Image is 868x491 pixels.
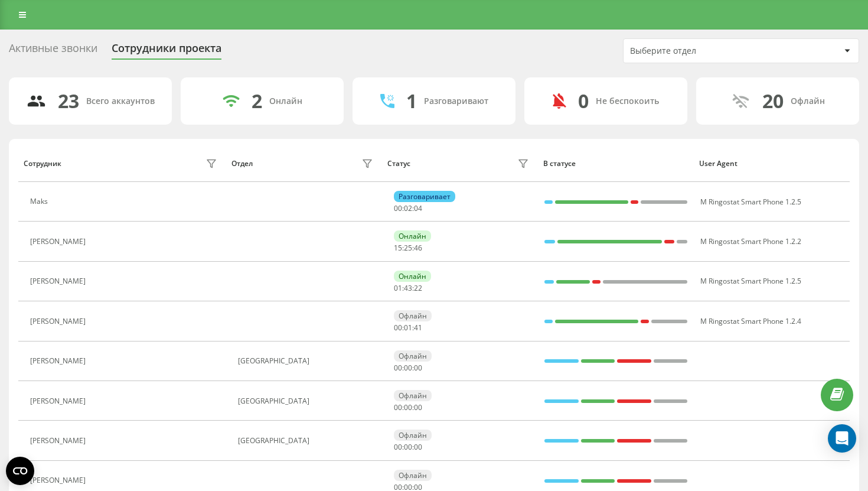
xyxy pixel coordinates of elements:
span: M Ringostat Smart Phone 1.2.5 [700,276,801,286]
span: M Ringostat Smart Phone 1.2.5 [700,197,801,207]
span: 01 [394,283,402,293]
span: M Ringostat Smart Phone 1.2.2 [700,236,801,246]
span: 04 [414,203,422,213]
div: Офлайн [394,390,432,401]
div: Сотрудники проекта [112,42,221,60]
div: [PERSON_NAME] [30,238,89,246]
div: User Agent [699,160,844,168]
div: : : [394,244,422,252]
span: 00 [414,402,422,412]
div: 0 [578,90,589,112]
div: Open Intercom Messenger [828,424,856,453]
span: 00 [414,363,422,373]
div: 20 [762,90,784,112]
div: Офлайн [394,470,432,481]
span: 00 [394,402,402,412]
div: Офлайн [791,96,825,106]
div: [PERSON_NAME] [30,476,89,485]
span: 22 [414,283,422,293]
div: Онлайн [394,271,431,282]
div: [PERSON_NAME] [30,397,89,405]
span: 00 [404,363,412,373]
div: Всего аккаунтов [86,96,155,106]
span: 00 [394,442,402,452]
div: Офлайн [394,430,432,441]
div: : : [394,443,422,451]
div: Офлайн [394,310,432,321]
div: : : [394,364,422,372]
span: 25 [404,243,412,253]
div: Отдел [231,160,253,168]
div: 2 [252,90,262,112]
span: 02 [404,203,412,213]
span: 00 [404,402,412,412]
div: Разговаривает [394,191,455,202]
div: 23 [58,90,79,112]
div: [PERSON_NAME] [30,317,89,326]
div: Не беспокоить [596,96,659,106]
div: [PERSON_NAME] [30,437,89,445]
span: 43 [404,283,412,293]
div: В статусе [543,160,688,168]
div: : : [394,324,422,332]
div: Офлайн [394,350,432,362]
div: : : [394,404,422,412]
div: Онлайн [269,96,302,106]
span: 00 [394,203,402,213]
div: 1 [406,90,417,112]
div: Активные звонки [9,42,97,60]
div: Maks [30,197,51,206]
div: Статус [387,160,410,168]
div: Онлайн [394,230,431,242]
div: [GEOGRAPHIC_DATA] [238,397,376,405]
div: Разговаривают [424,96,488,106]
span: 15 [394,243,402,253]
span: 00 [394,363,402,373]
div: Выберите отдел [630,46,771,56]
div: : : [394,284,422,292]
span: 01 [404,323,412,333]
div: [GEOGRAPHIC_DATA] [238,437,376,445]
button: Open CMP widget [6,457,34,485]
span: 00 [394,323,402,333]
span: 41 [414,323,422,333]
div: [PERSON_NAME] [30,357,89,365]
div: : : [394,204,422,213]
span: 46 [414,243,422,253]
span: 00 [404,442,412,452]
div: [PERSON_NAME] [30,277,89,285]
div: Сотрудник [24,160,61,168]
span: M Ringostat Smart Phone 1.2.4 [700,316,801,326]
span: 00 [414,442,422,452]
div: [GEOGRAPHIC_DATA] [238,357,376,365]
